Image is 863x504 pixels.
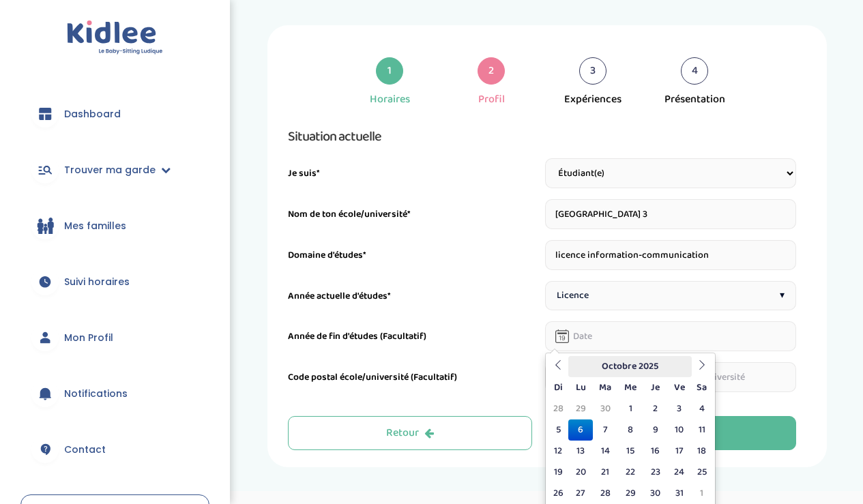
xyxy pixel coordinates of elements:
[288,329,426,344] label: Année de fin d'études (Facultatif)
[667,462,691,483] td: 24
[643,398,667,419] td: 2
[64,443,106,457] span: Contact
[564,91,621,108] div: Expériences
[548,398,569,419] td: 28
[568,441,592,462] td: 13
[545,199,797,229] input: Indique le nom de ton école/université
[568,398,592,419] td: 29
[681,57,708,85] div: 4
[386,426,434,441] div: Retour
[64,163,156,177] span: Trouver ma garde
[618,377,643,398] th: Me
[692,377,712,398] th: Sa
[593,398,618,419] td: 30
[20,313,209,362] a: Mon Profil
[593,483,618,504] td: 28
[548,441,569,462] td: 12
[667,419,691,441] td: 10
[643,441,667,462] td: 16
[545,240,797,270] input: Indique ton domaine d'études
[64,331,113,345] span: Mon Profil
[568,462,592,483] td: 20
[288,207,411,222] label: Nom de ton école/université*
[288,166,320,181] label: Je suis*
[548,377,569,398] th: Di
[370,91,410,108] div: Horaires
[478,57,505,85] div: 2
[692,462,712,483] td: 25
[20,89,209,138] a: Dashboard
[667,483,691,504] td: 31
[548,483,569,504] td: 26
[64,219,126,233] span: Mes familles
[618,419,643,441] td: 8
[20,201,209,250] a: Mes familles
[780,288,785,303] span: ▾
[593,441,618,462] td: 14
[618,462,643,483] td: 22
[643,483,667,504] td: 30
[692,441,712,462] td: 18
[288,289,391,303] label: Année actuelle d'études*
[643,419,667,441] td: 9
[376,57,403,85] div: 1
[692,398,712,419] td: 4
[20,425,209,474] a: Contact
[288,125,796,147] h3: Situation actuelle
[643,462,667,483] td: 23
[593,377,618,398] th: Ma
[548,419,569,441] td: 5
[692,419,712,441] td: 11
[548,462,569,483] td: 19
[579,57,606,85] div: 3
[67,20,163,55] img: logo.svg
[545,321,797,351] input: Date
[593,462,618,483] td: 21
[692,483,712,504] td: 1
[288,248,366,263] label: Domaine d'études*
[288,416,532,450] button: Retour
[20,145,209,194] a: Trouver ma garde
[568,483,592,504] td: 27
[593,419,618,441] td: 7
[568,356,691,377] th: Octobre 2025
[20,369,209,418] a: Notifications
[664,91,725,108] div: Présentation
[64,107,121,121] span: Dashboard
[643,377,667,398] th: Je
[618,483,643,504] td: 29
[20,257,209,306] a: Suivi horaires
[478,91,505,108] div: Profil
[568,377,592,398] th: Lu
[64,275,130,289] span: Suivi horaires
[667,377,691,398] th: Ve
[618,441,643,462] td: 15
[618,398,643,419] td: 1
[667,398,691,419] td: 3
[568,419,592,441] td: 6
[288,370,457,385] label: Code postal école/université (Facultatif)
[667,441,691,462] td: 17
[64,387,128,401] span: Notifications
[557,288,589,303] span: Licence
